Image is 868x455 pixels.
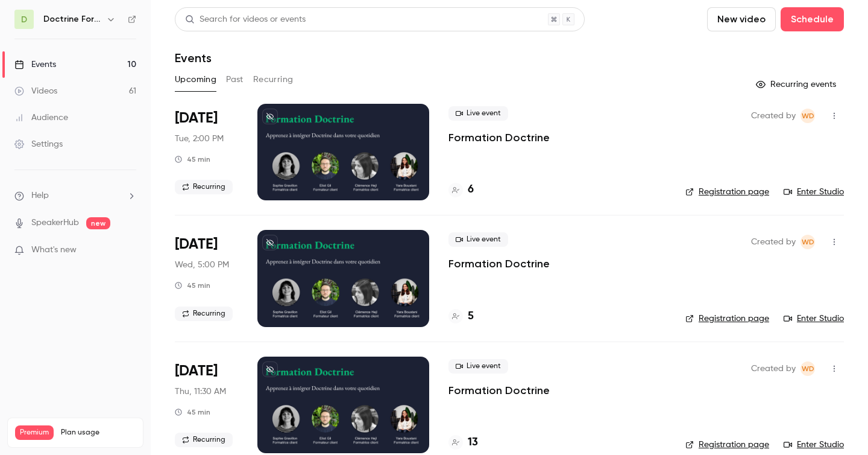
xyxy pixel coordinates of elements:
[448,359,508,374] span: Live event
[14,85,57,97] div: Videos
[175,109,218,128] span: [DATE]
[175,386,226,398] span: Thu, 11:30 AM
[175,357,238,453] div: Sep 18 Thu, 11:30 AM (Europe/Paris)
[175,407,210,417] div: 45 min
[802,235,814,249] span: WD
[14,138,63,150] div: Settings
[802,109,814,123] span: WD
[15,425,54,440] span: Premium
[31,217,79,229] a: SpeakerHub
[800,235,815,249] span: Webinar Doctrine
[685,313,769,325] a: Registration page
[14,59,56,71] div: Events
[226,70,244,89] button: Past
[784,439,844,451] a: Enter Studio
[175,235,218,254] span: [DATE]
[175,281,210,290] div: 45 min
[253,70,294,89] button: Recurring
[43,13,101,25] h6: Doctrine Formation Corporate
[448,256,550,271] a: Formation Doctrine
[175,154,210,164] div: 45 min
[122,245,136,256] iframe: Noticeable Trigger
[175,133,224,145] span: Tue, 2:00 PM
[31,189,49,202] span: Help
[61,428,136,437] span: Plan usage
[175,230,238,326] div: Sep 17 Wed, 5:00 PM (Europe/Paris)
[802,361,814,376] span: WD
[751,361,796,376] span: Created by
[175,361,218,381] span: [DATE]
[21,13,27,26] span: D
[175,433,233,447] span: Recurring
[175,307,233,321] span: Recurring
[448,106,508,121] span: Live event
[448,308,474,325] a: 5
[468,182,474,198] h4: 6
[781,7,844,31] button: Schedule
[468,308,474,325] h4: 5
[175,51,212,65] h1: Events
[685,439,769,451] a: Registration page
[31,244,77,256] span: What's new
[751,235,796,249] span: Created by
[800,109,815,123] span: Webinar Doctrine
[448,130,550,145] a: Formation Doctrine
[14,112,68,124] div: Audience
[175,104,238,200] div: Sep 16 Tue, 2:00 PM (Europe/Paris)
[175,70,216,89] button: Upcoming
[86,217,110,229] span: new
[800,361,815,376] span: Webinar Doctrine
[751,109,796,123] span: Created by
[784,186,844,198] a: Enter Studio
[468,434,478,451] h4: 13
[448,383,550,398] a: Formation Doctrine
[448,232,508,247] span: Live event
[784,313,844,325] a: Enter Studio
[175,259,229,271] span: Wed, 5:00 PM
[448,182,474,198] a: 6
[14,189,136,202] li: help-dropdown-opener
[175,180,233,194] span: Recurring
[707,7,776,31] button: New video
[448,434,478,451] a: 13
[685,186,769,198] a: Registration page
[750,75,844,94] button: Recurring events
[185,13,306,26] div: Search for videos or events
